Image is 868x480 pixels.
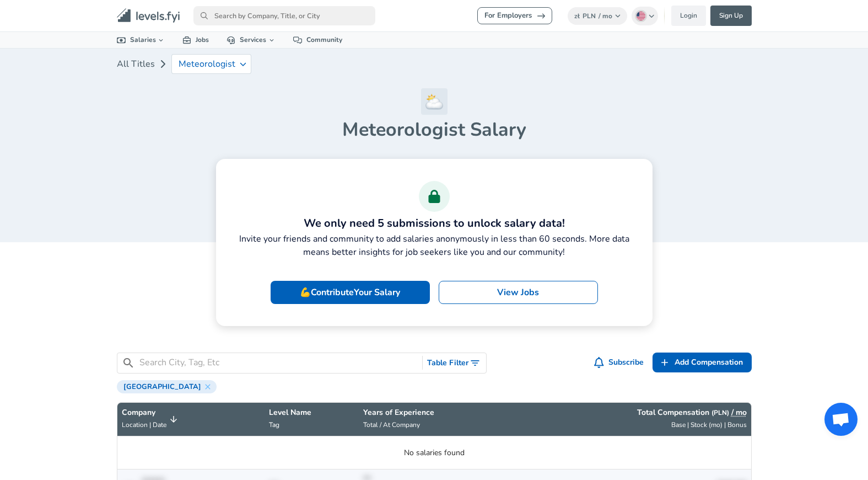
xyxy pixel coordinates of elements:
[675,356,743,370] span: Add Compensation
[671,6,706,26] a: Login
[632,7,658,25] button: English (US)
[824,403,858,436] div: Otwarty czat
[599,12,612,20] span: / mo
[421,88,448,115] img: Meteorologist Icon
[363,420,420,429] span: Total / At Company
[637,12,645,20] img: English (US)
[269,420,279,429] span: Tag
[117,118,752,141] h1: Meteorologist Salary
[637,407,747,418] p: Total Compensation
[238,215,630,232] h3: We only need 5 submissions to unlock salary data!
[653,353,752,373] a: Add Compensation
[300,286,400,299] p: 💪 Contribute
[510,407,746,431] span: Total Compensation (PLN) / moBase | Stock (mo) | Bonus
[117,380,217,393] div: [GEOGRAPHIC_DATA]
[117,53,155,75] a: All Titles
[108,32,174,48] a: Salaries
[122,407,166,418] p: Company
[119,382,206,391] span: [GEOGRAPHIC_DATA]
[174,32,218,48] a: Jobs
[423,353,486,374] button: Toggle Search Filters
[363,407,502,418] p: Years of Experience
[671,420,747,429] span: Base | Stock (mo) | Bonus
[354,286,400,298] span: Your Salary
[439,281,598,304] a: View Jobs
[269,407,354,418] p: Level Name
[179,59,235,69] p: Meteorologist
[218,32,284,48] a: Services
[497,286,539,299] p: View Jobs
[122,407,181,431] span: CompanyLocation | Date
[583,12,596,20] span: PLN
[139,356,418,370] input: Search City, Tag, Etc
[122,420,166,429] span: Location | Date
[193,6,375,25] input: Search by Company, Title, or City
[117,436,751,470] td: No salaries found
[568,7,628,25] button: złPLN/ mo
[104,4,765,27] nav: primary
[238,232,630,259] p: Invite your friends and community to add salaries anonymously in less than 60 seconds. More data ...
[477,7,552,24] a: For Employers
[731,407,747,418] button: / mo
[592,353,648,373] button: Subscribe
[711,408,729,418] button: (PLN)
[710,6,752,26] a: Sign Up
[574,12,580,20] span: zł
[271,281,430,304] a: 💪ContributeYour Salary
[284,32,351,48] a: Community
